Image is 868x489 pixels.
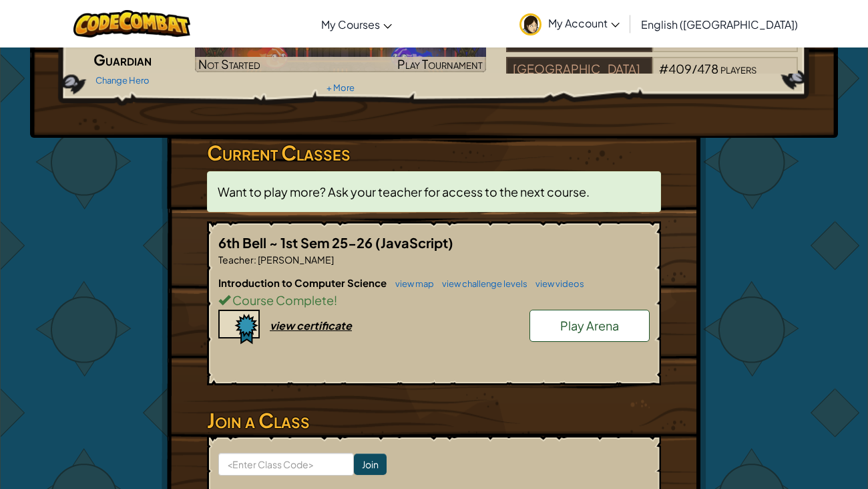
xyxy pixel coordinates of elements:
a: My Courses [314,6,399,42]
span: Guardian [93,50,152,69]
span: ! [334,292,337,308]
input: Join [354,454,387,475]
input: <Enter Class Code> [218,453,354,476]
a: [GEOGRAPHIC_DATA]#409/478players [506,70,798,85]
h3: Current Classes [207,138,661,168]
span: Introduction to Computer Science [218,276,389,289]
img: avatar [519,13,541,35]
span: [PERSON_NAME] [256,254,334,266]
span: 6th Bell ~ 1st Sem 25-26 [218,234,375,251]
div: view certificate [270,318,352,332]
span: My Account [548,16,620,30]
span: / [692,61,697,76]
span: 409 [668,61,692,76]
span: Play Tournament [397,56,483,72]
a: English ([GEOGRAPHIC_DATA]) [634,6,805,42]
span: Course Complete [230,292,334,308]
a: view challenge levels [435,278,527,289]
a: Change Hero [95,75,150,86]
span: Not Started [198,56,260,72]
span: English ([GEOGRAPHIC_DATA]) [641,17,798,31]
span: My Courses [321,17,380,31]
span: : [254,254,256,266]
img: certificate-icon.png [218,310,260,345]
span: players [720,61,756,76]
span: (JavaScript) [375,234,453,251]
span: 478 [697,61,718,76]
div: [GEOGRAPHIC_DATA] [506,57,652,82]
span: Teacher [218,254,254,266]
a: + More [327,82,355,93]
span: Play Arena [560,318,619,333]
h3: Join a Class [207,405,661,435]
img: CodeCombat logo [73,10,190,37]
a: view videos [529,278,584,289]
a: My Account [513,3,626,45]
a: view certificate [218,318,352,332]
span: # [659,61,668,76]
a: view map [389,278,434,289]
span: Want to play more? Ask your teacher for access to the next course. [218,184,590,199]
